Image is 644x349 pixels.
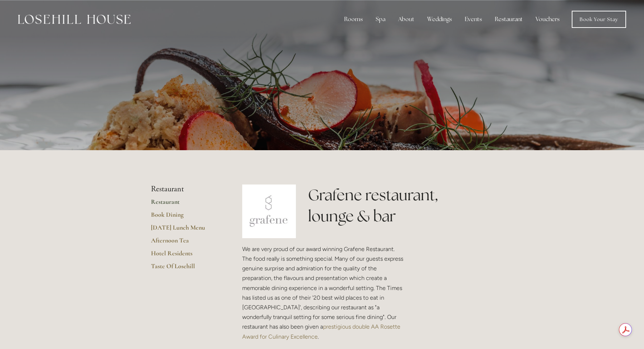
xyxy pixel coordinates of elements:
img: grafene.jpg [242,185,296,238]
a: Book Your Stay [572,11,626,28]
a: Book Dining [151,211,219,223]
a: Restaurant [151,198,219,211]
img: Losehill House [18,15,131,24]
a: Taste Of Losehill [151,262,219,275]
p: We are very proud of our award winning Grafene Restaurant. The food really is something special. ... [242,244,405,341]
a: prestigious double AA Rosette Award for Culinary Excellence [242,323,402,340]
div: About [392,12,420,26]
a: Hotel Residents [151,249,219,262]
div: Restaurant [489,12,528,26]
a: Vouchers [530,12,565,26]
div: Rooms [338,12,369,26]
div: Events [459,12,488,26]
a: Afternoon Tea [151,236,219,249]
li: Restaurant [151,185,219,194]
h1: Grafene restaurant, lounge & bar [308,185,493,227]
div: Weddings [421,12,458,26]
div: Spa [370,12,391,26]
a: [DATE] Lunch Menu [151,223,219,236]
